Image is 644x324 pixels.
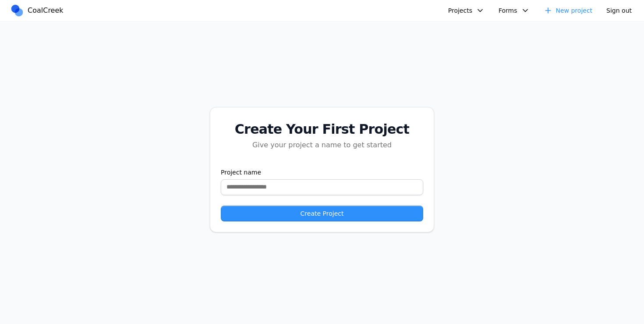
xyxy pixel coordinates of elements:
div: Create Your First Project [221,121,423,137]
div: Give your project a name to get started [221,140,423,150]
a: CoalCreek [10,4,67,17]
label: Project name [221,168,423,177]
a: New project [538,4,598,18]
span: CoalCreek [28,5,64,16]
button: Create Project [221,206,423,221]
button: Sign out [601,4,637,18]
button: Forms [493,4,535,18]
button: Projects [443,4,490,18]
